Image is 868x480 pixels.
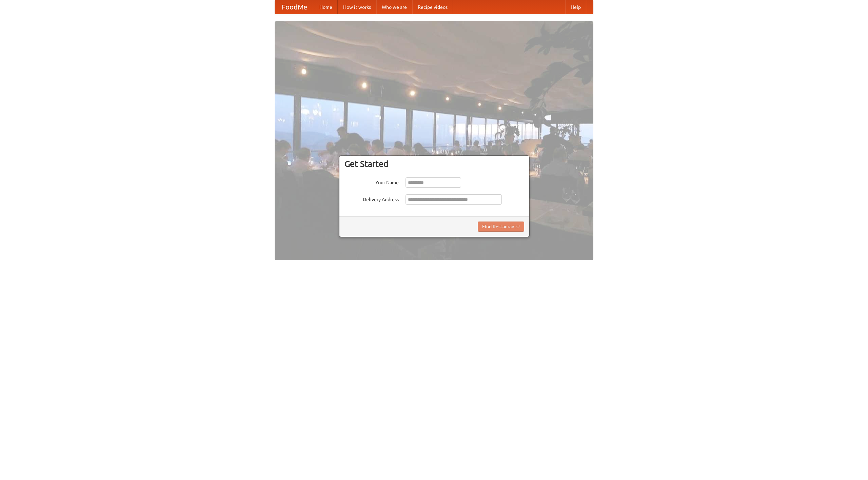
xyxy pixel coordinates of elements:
a: Help [565,0,586,14]
a: Recipe videos [412,0,453,14]
label: Your Name [344,177,399,186]
h3: Get Started [344,159,524,169]
a: How it works [338,0,376,14]
a: Who we are [376,0,412,14]
a: Home [314,0,338,14]
label: Delivery Address [344,194,399,203]
button: Find Restaurants! [478,222,524,232]
a: FoodMe [275,0,314,14]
